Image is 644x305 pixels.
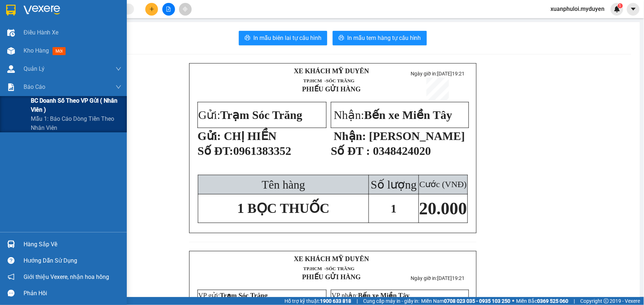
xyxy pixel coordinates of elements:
[24,64,45,73] span: Quản Lý
[630,6,637,12] span: caret-down
[162,3,175,16] button: file-add
[53,47,66,55] span: mới
[253,33,321,42] span: In mẫu biên lai tự cấu hình
[239,31,327,45] button: printerIn mẫu biên lai tự cấu hình
[419,199,467,218] span: 20.000
[224,129,277,143] span: CHỊ HIỀN
[31,114,121,132] span: Mẫu 1: Báo cáo dòng tiền theo nhân viên
[627,3,640,16] button: caret-down
[24,288,121,299] div: Phản hồi
[421,297,511,305] span: Miền Nam
[8,273,14,280] span: notification
[220,292,268,299] span: Trạm Sóc Trăng
[320,298,351,304] strong: 1900 633 818
[24,82,45,91] span: Báo cáo
[198,144,233,157] span: Số ĐT:
[516,297,569,305] span: Miền Bắc
[332,292,410,299] span: VP nhận:
[24,255,121,266] div: Hướng dẫn sử dụng
[262,178,305,191] span: Tên hàng
[419,180,467,189] span: Cước (VNĐ)
[149,7,154,12] span: plus
[303,266,354,271] span: TP.HCM -SÓC TRĂNG
[7,47,15,55] img: warehouse-icon
[604,298,609,304] span: copyright
[347,33,421,42] span: In mẫu tem hàng tự cấu hình
[116,84,121,90] span: down
[574,297,575,305] span: |
[302,85,361,93] strong: PHIẾU GỬI HÀNG
[444,298,511,304] strong: 0708 023 035 - 0935 103 250
[452,71,465,77] span: 19:21
[452,275,465,281] span: 19:21
[220,108,302,121] span: Trạm Sóc Trăng
[7,29,15,37] img: warehouse-icon
[284,297,351,305] span: Hỗ trợ kỹ thuật:
[512,300,515,302] span: ⚪️
[614,6,620,12] img: icon-new-feature
[618,3,623,8] sup: 1
[334,108,452,121] span: Nhận:
[358,292,410,299] span: Bến xe Miền Tây
[8,257,14,264] span: question-circle
[198,292,268,299] span: VP gửi:
[116,66,121,72] span: down
[24,47,49,54] span: Kho hàng
[369,129,465,143] span: [PERSON_NAME]
[294,255,369,263] strong: XE KHÁCH MỸ DUYÊN
[406,71,470,77] p: Ngày giờ in:
[371,178,417,191] span: Số lượng
[24,239,121,250] div: Hàng sắp về
[198,129,221,143] strong: Gửi:
[245,35,250,42] span: printer
[331,144,370,157] strong: Số ĐT :
[198,108,302,121] span: Gửi:
[364,108,452,121] span: Bến xe Miền Tây
[145,3,158,16] button: plus
[302,273,361,281] strong: PHIẾU GỬI HÀNG
[53,7,128,15] strong: XE KHÁCH MỸ DUYÊN
[31,96,121,114] span: BC doanh số theo VP gửi ( nhân viên )
[619,3,622,8] span: 1
[391,202,397,215] span: 1
[3,45,75,71] span: Gửi:
[6,5,16,16] img: logo-vxr
[333,31,427,45] button: printerIn mẫu tem hàng tự cấu hình
[334,129,366,143] strong: Nhận:
[406,275,470,281] p: Ngày giờ in:
[233,144,291,157] span: 0961383352
[537,298,569,304] strong: 0369 525 060
[3,45,75,71] span: Trạm Sóc Trăng
[437,275,465,281] span: [DATE]
[294,67,369,75] strong: XE KHÁCH MỸ DUYÊN
[7,65,15,73] img: warehouse-icon
[183,7,188,12] span: aim
[437,71,465,77] span: [DATE]
[357,297,358,305] span: |
[24,272,109,281] span: Giới thiệu Vexere, nhận hoa hồng
[303,78,354,83] span: TP.HCM -SÓC TRĂNG
[24,28,59,37] span: Điều hành xe
[8,290,14,297] span: message
[166,7,171,12] span: file-add
[62,18,113,23] span: TP.HCM -SÓC TRĂNG
[373,144,431,157] span: 0348424020
[179,3,192,16] button: aim
[338,35,344,42] span: printer
[237,201,329,216] span: 1 BỌC THUỐC
[363,297,420,305] span: Cung cấp máy in - giấy in:
[7,240,15,248] img: warehouse-icon
[61,25,120,33] strong: PHIẾU GỬI HÀNG
[7,83,15,91] img: solution-icon
[545,4,611,13] span: xuanphuloi.myduyen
